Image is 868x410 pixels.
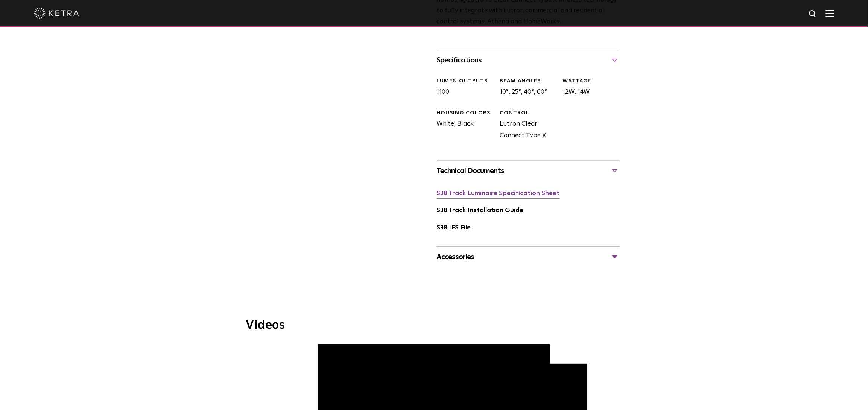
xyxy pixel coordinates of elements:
div: 10°, 25°, 40°, 60° [494,77,557,98]
div: HOUSING COLORS [437,109,494,117]
div: LUMEN OUTPUTS [437,77,494,85]
img: search icon [809,9,818,19]
div: Accessories [437,251,620,263]
div: White, Black [431,109,494,142]
img: ketra-logo-2019-white [34,8,79,19]
h3: Videos [246,319,622,331]
div: Specifications [437,54,620,66]
a: S38 IES File [437,225,471,231]
div: BEAM ANGLES [500,77,557,85]
div: Lutron Clear Connect Type X [494,109,557,142]
div: Technical Documents [437,165,620,177]
div: WATTAGE [562,77,620,85]
a: S38 Track Luminaire Specification Sheet [437,190,560,197]
a: S38 Track Installation Guide [437,207,524,214]
div: 12W, 14W [557,77,620,98]
div: 1100 [431,77,494,98]
img: Hamburger%20Nav.svg [826,9,834,17]
div: CONTROL [500,109,557,117]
